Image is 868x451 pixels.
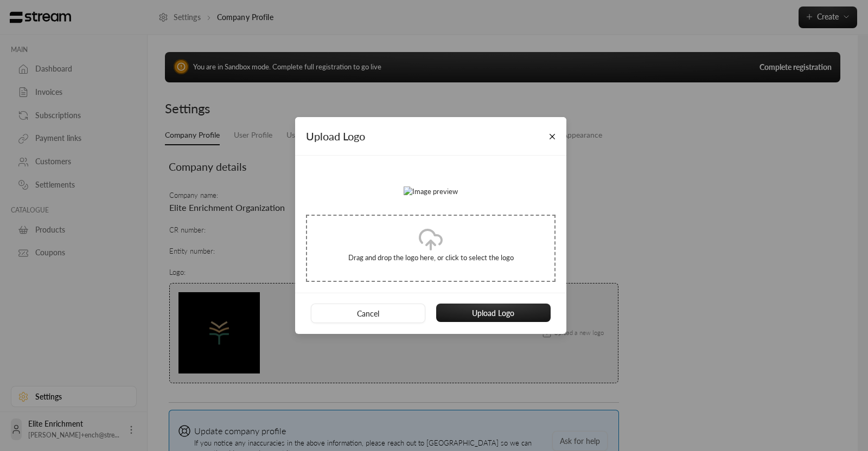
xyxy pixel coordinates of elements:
button: Cancel [311,304,425,323]
button: Upload Logo [436,304,551,322]
span: Upload Logo [306,130,365,143]
img: Image preview [404,186,458,197]
button: Close [543,127,562,146]
p: Drag and drop the logo here, or click to select the logo [318,253,544,263]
